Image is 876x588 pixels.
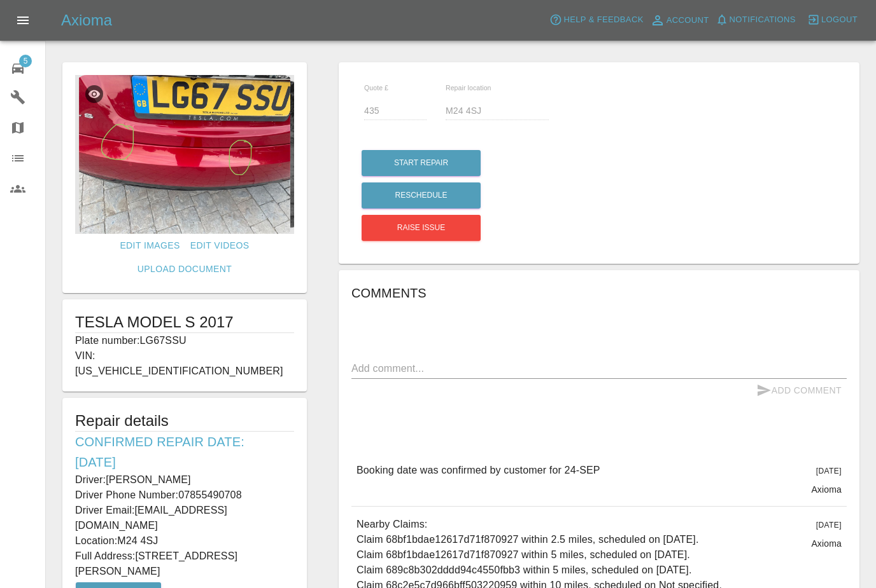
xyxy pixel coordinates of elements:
[8,5,38,36] button: Open drawer
[75,488,294,503] p: Driver Phone Number: 07855490708
[563,13,643,27] span: Help & Feedback
[75,472,294,488] p: Driver: [PERSON_NAME]
[19,55,32,67] span: 5
[75,75,294,234] img: 71f9c47e-93fc-4136-ab80-f6e549d567eb
[804,10,861,30] button: Logout
[816,467,842,475] span: [DATE]
[75,533,294,549] p: Location: M24 4SJ
[730,13,796,27] span: Notifications
[75,432,294,472] h6: Confirmed Repair Date: [DATE]
[351,283,847,303] h6: Comments
[816,521,842,530] span: [DATE]
[647,10,712,31] a: Account
[362,215,481,241] button: Raise issue
[357,463,600,478] p: Booking date was confirmed by customer for 24-SEP
[75,549,294,579] p: Full Address: [STREET_ADDRESS][PERSON_NAME]
[75,312,294,332] h1: TESLA MODEL S 2017
[446,84,491,92] span: Repair location
[667,13,709,28] span: Account
[132,257,237,281] a: Upload Document
[811,537,842,550] p: Axioma
[546,10,646,30] button: Help & Feedback
[75,348,294,379] p: VIN: [US_VEHICLE_IDENTIFICATION_NUMBER]
[75,503,294,533] p: Driver Email: [EMAIL_ADDRESS][DOMAIN_NAME]
[712,10,799,30] button: Notifications
[362,150,481,176] button: Start Repair
[364,84,388,92] span: Quote £
[75,411,294,431] h5: Repair details
[821,13,858,27] span: Logout
[362,182,481,209] button: Reschedule
[115,234,185,257] a: Edit Images
[185,234,255,257] a: Edit Videos
[61,10,112,31] h5: Axioma
[811,483,842,496] p: Axioma
[75,333,294,348] p: Plate number: LG67SSU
